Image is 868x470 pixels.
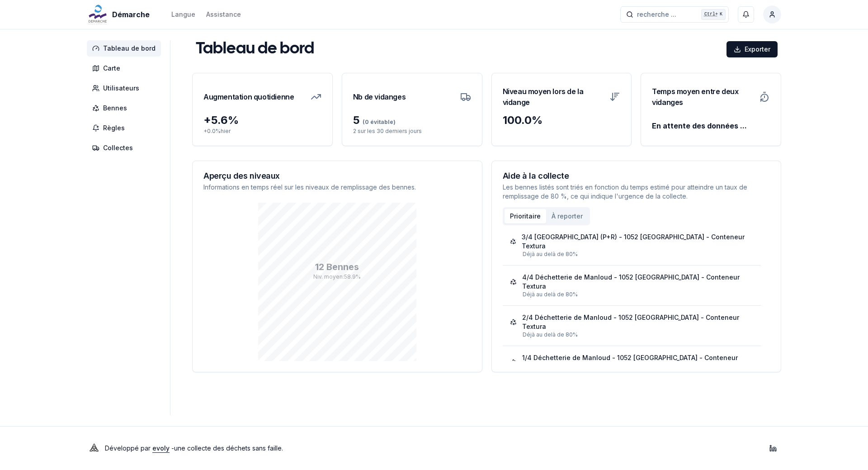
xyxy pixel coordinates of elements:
[203,172,471,180] h3: Aperçu des niveaux
[523,291,754,298] div: Déjà au delà de 80%
[510,233,754,258] a: 3/4 [GEOGRAPHIC_DATA] (P+R) - 1052 [GEOGRAPHIC_DATA] - Conteneur TexturaDéjà au delà de 80%
[87,4,108,25] img: Démarche Logo
[360,119,396,125] span: (0 évitable)
[87,140,165,156] a: Collectes
[546,209,588,223] button: À reporter
[503,84,604,109] h3: Niveau moyen lors de la vidange
[522,313,754,331] div: 2/4 Déchetterie de Manloud - 1052 [GEOGRAPHIC_DATA] - Conteneur Textura
[522,233,754,251] div: 3/4 [GEOGRAPHIC_DATA] (P+R) - 1052 [GEOGRAPHIC_DATA] - Conteneur Textura
[105,442,283,455] p: Développé par - une collecte des déchets sans faille .
[503,172,770,180] h3: Aide à la collecte
[203,128,321,135] p: + 0.0 % hier
[503,183,770,201] p: Les bennes listés sont triés en fonction du temps estimé pour atteindre un taux de remplissage de...
[87,9,153,20] a: Démarche
[353,128,471,135] p: 2 sur les 30 derniers jours
[103,44,156,53] span: Tableau de bord
[87,120,165,136] a: Règles
[523,331,754,338] div: Déjà au delà de 80%
[203,183,471,192] p: Informations en temps réel sur les niveaux de remplissage des bennes.
[510,353,754,379] a: 1/4 Déchetterie de Manloud - 1052 [GEOGRAPHIC_DATA] - Conteneur Textura
[103,143,133,152] span: Collectes
[171,9,195,20] button: Langue
[206,9,241,20] a: Assistance
[196,40,314,58] h1: Tableau de bord
[87,100,165,116] a: Bennes
[353,113,471,128] div: 5
[637,10,676,19] span: recherche ...
[652,113,770,131] div: En attente des données ...
[510,313,754,338] a: 2/4 Déchetterie de Manloud - 1052 [GEOGRAPHIC_DATA] - Conteneur TexturaDéjà au delà de 80%
[510,273,754,298] a: 4/4 Déchetterie de Manloud - 1052 [GEOGRAPHIC_DATA] - Conteneur TexturaDéjà au delà de 80%
[103,104,127,113] span: Bennes
[522,353,754,371] div: 1/4 Déchetterie de Manloud - 1052 [GEOGRAPHIC_DATA] - Conteneur Textura
[726,41,778,57] button: Exporter
[87,80,165,96] a: Utilisateurs
[505,209,546,223] button: Prioritaire
[522,273,754,291] div: 4/4 Déchetterie de Manloud - 1052 [GEOGRAPHIC_DATA] - Conteneur Textura
[103,84,139,93] span: Utilisateurs
[203,113,321,128] div: + 5.6 %
[353,84,406,109] h3: Nb de vidanges
[203,84,294,109] h3: Augmentation quotidienne
[103,64,120,73] span: Carte
[620,6,729,23] button: recherche ...Ctrl+K
[503,113,621,128] div: 100.0 %
[152,444,170,452] a: evoly
[652,84,754,109] h3: Temps moyen entre deux vidanges
[112,9,150,20] span: Démarche
[523,251,754,258] div: Déjà au delà de 80%
[87,40,165,57] a: Tableau de bord
[87,441,101,456] img: Evoly Logo
[171,10,195,19] div: Langue
[87,60,165,76] a: Carte
[103,123,125,133] span: Règles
